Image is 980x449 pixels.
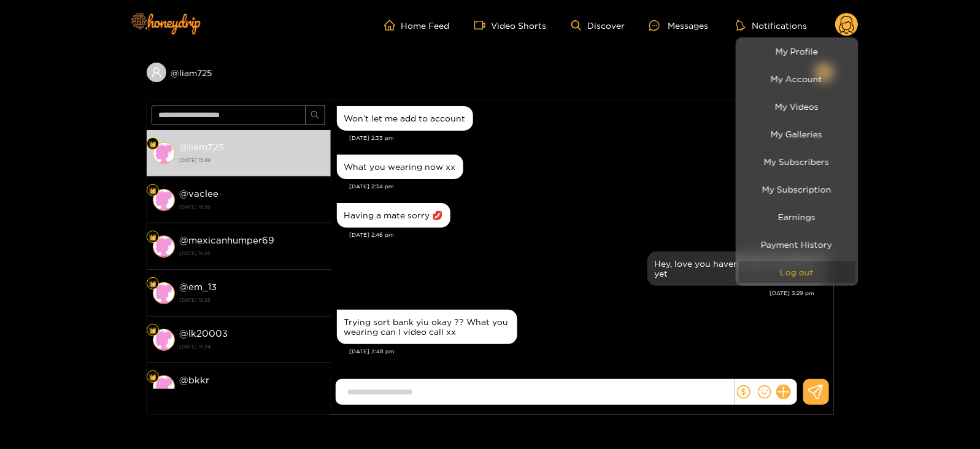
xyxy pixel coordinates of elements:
a: My Galleries [739,123,855,145]
a: My Videos [739,96,855,117]
a: My Account [739,68,855,90]
a: Payment History [739,234,855,255]
a: Earnings [739,206,855,228]
a: My Subscription [739,178,855,200]
a: My Profile [739,40,855,62]
button: Log out [739,261,855,283]
a: My Subscribers [739,151,855,172]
